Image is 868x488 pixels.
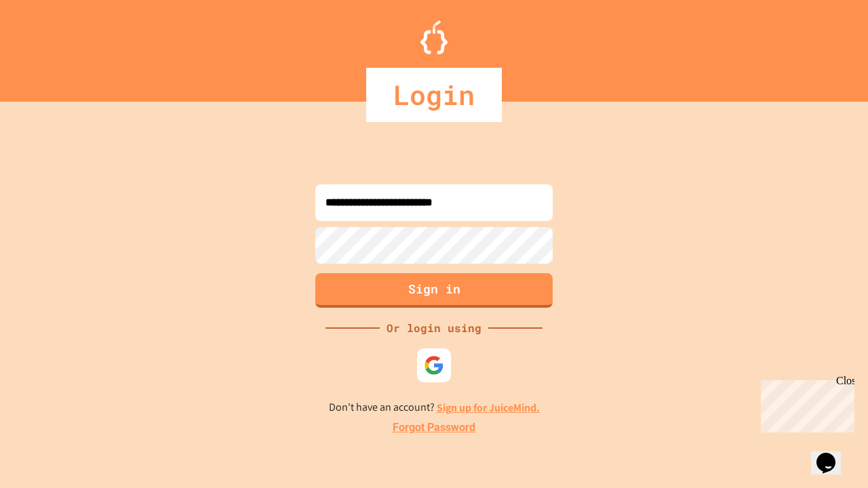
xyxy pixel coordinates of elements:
p: Don't have an account? [329,399,540,416]
iframe: chat widget [755,375,854,432]
div: Or login using [380,320,488,336]
iframe: chat widget [811,434,854,474]
a: Sign up for JuiceMind. [437,401,540,415]
img: google-icon.svg [424,355,444,375]
div: Chat with us now!Close [5,5,94,86]
a: Forgot Password [393,420,475,436]
div: Login [366,68,502,122]
img: Logo.svg [420,20,448,54]
button: Sign in [315,273,553,308]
